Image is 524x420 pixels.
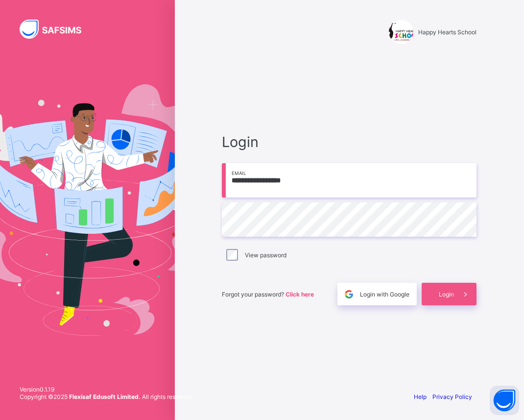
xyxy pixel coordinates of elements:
[360,291,409,298] span: Login with Google
[490,386,519,415] button: Open asap
[432,393,472,400] a: Privacy Policy
[20,393,192,400] span: Copyright © 2025 All rights reserved.
[222,291,314,298] span: Forgot your password?
[20,386,192,393] span: Version 0.1.19
[286,291,314,298] a: Click here
[439,291,454,298] span: Login
[418,28,476,36] span: Happy Hearts School
[414,393,427,400] a: Help
[222,133,476,150] span: Login
[69,393,141,400] strong: Flexisaf Edusoft Limited.
[343,289,355,300] img: google.396cfc9801f0270233282035f929180a.svg
[20,20,93,39] img: SAFSIMS Logo
[245,251,286,259] label: View password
